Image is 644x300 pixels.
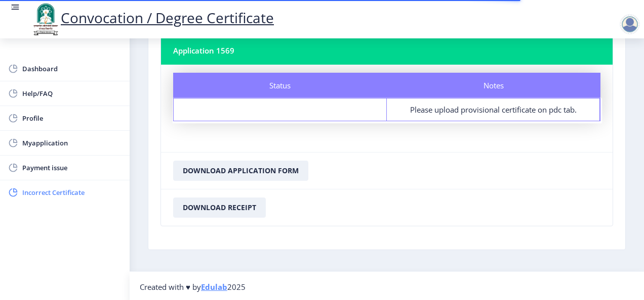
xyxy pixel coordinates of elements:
[22,87,122,99] span: Help/FAQ
[22,63,122,75] span: Dashboard
[30,2,61,36] img: logo
[173,197,266,218] button: Download Receipt
[30,8,274,27] a: Convocation / Degree Certificate
[173,73,387,98] div: Status
[22,162,122,174] span: Payment issue
[387,73,600,98] div: Notes
[173,161,308,181] button: Download Application Form
[22,186,122,198] span: Incorrect Certificate
[201,282,227,292] a: Edulab
[140,282,246,292] span: Created with ♥ by 2025
[396,105,590,115] div: Please upload provisional certificate on pdc tab.
[161,36,613,65] nb-card-header: Application 1569
[22,112,122,124] span: Profile
[22,137,122,149] span: Myapplication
